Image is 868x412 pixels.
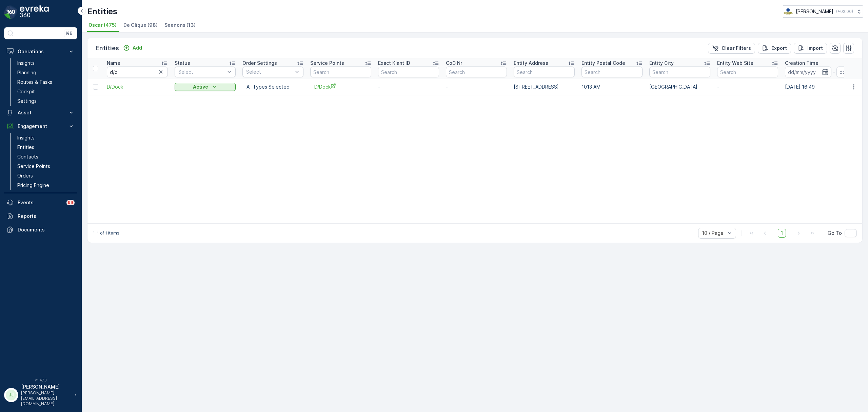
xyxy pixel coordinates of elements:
p: All Types Selected [246,83,299,90]
a: Settings [15,96,77,106]
td: [GEOGRAPHIC_DATA] [646,79,714,95]
p: Entities [96,43,119,53]
input: Search [514,67,575,77]
div: Toggle Row Selected [93,84,98,90]
button: Clear Filters [708,43,755,54]
a: Insights [15,58,77,68]
p: Events [18,199,62,206]
p: Operations [18,48,64,55]
a: Service Points [15,162,77,171]
a: Orders [15,171,77,181]
p: Orders [17,172,33,179]
p: Settings [17,98,37,105]
p: Cockpit [17,88,35,95]
p: CoC Nr [446,60,462,67]
a: Cockpit [15,87,77,96]
p: Import [807,45,823,52]
p: Asset [18,109,64,116]
td: 1013 AM [578,79,646,95]
p: 1-1 of 1 items [93,230,119,236]
td: [STREET_ADDRESS] [510,79,578,95]
button: Export [758,43,791,54]
p: Status [175,60,190,67]
p: Entities [87,6,117,17]
span: 1 [778,229,786,238]
button: Engagement [4,119,77,133]
a: Entities [15,143,77,152]
button: Add [120,44,145,52]
td: - [442,79,510,95]
p: Pricing Engine [17,182,49,189]
input: Search [378,67,439,77]
p: Export [771,45,787,52]
p: - [833,68,835,76]
input: Search [649,67,710,77]
button: Operations [4,45,77,58]
input: Search [581,67,643,77]
span: Go To [828,230,842,237]
span: De Clique (98) [123,22,158,29]
p: Reports [18,213,75,220]
p: Insights [17,134,35,141]
p: Select [246,69,293,75]
a: Insights [15,133,77,143]
p: [PERSON_NAME][EMAIL_ADDRESS][DOMAIN_NAME] [21,390,71,407]
p: Service Points [310,60,344,67]
p: Planning [17,69,36,76]
img: logo_dark-DEwI_e13.png [20,5,49,19]
a: Events99 [4,196,77,209]
img: basis-logo_rgb2x.png [783,8,793,15]
td: - [375,79,442,95]
p: ( +02:00 ) [836,9,853,14]
input: Search [717,67,778,77]
td: - [714,79,782,95]
p: [PERSON_NAME] [796,8,833,15]
a: Reports [4,209,77,223]
p: Entity City [649,60,674,67]
p: Insights [17,60,35,67]
input: dd/mm/yyyy [785,67,831,77]
button: JJ[PERSON_NAME][PERSON_NAME][EMAIL_ADDRESS][DOMAIN_NAME] [4,383,77,407]
span: v 1.47.3 [4,378,77,382]
img: logo [4,5,18,19]
a: Documents [4,223,77,237]
a: Planning [15,68,77,77]
a: D/Dock [107,83,168,90]
p: Entity Web Site [717,60,753,67]
p: Active [193,83,208,90]
p: Entity Postal Code [581,60,625,67]
p: Entity Address [514,60,548,67]
input: Search [107,67,168,77]
a: Contacts [15,152,77,162]
p: Clear Filters [722,45,751,52]
p: [PERSON_NAME] [21,383,71,390]
button: Import [794,43,827,54]
button: Asset [4,106,77,119]
p: Entities [17,144,34,151]
input: Search [446,67,507,77]
button: Active [175,83,236,91]
p: Engagement [18,123,64,130]
p: Name [107,60,120,67]
p: Add [133,44,142,51]
p: ⌘B [66,31,73,36]
a: Pricing Engine [15,181,77,190]
div: JJ [6,390,17,400]
p: Creation Time [785,60,818,67]
p: Service Points [17,163,50,170]
p: 99 [68,200,73,205]
a: D/Dock [314,83,367,90]
input: Search [310,67,371,77]
span: Seenons (13) [164,22,196,29]
p: Exact Klant ID [378,60,410,67]
p: Documents [18,226,75,233]
span: Oscar (475) [88,22,117,29]
p: Routes & Tasks [17,79,52,86]
button: [PERSON_NAME](+02:00) [783,5,863,18]
p: Contacts [17,153,38,160]
p: Order Settings [242,60,277,67]
a: Routes & Tasks [15,77,77,87]
p: Select [178,69,225,75]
